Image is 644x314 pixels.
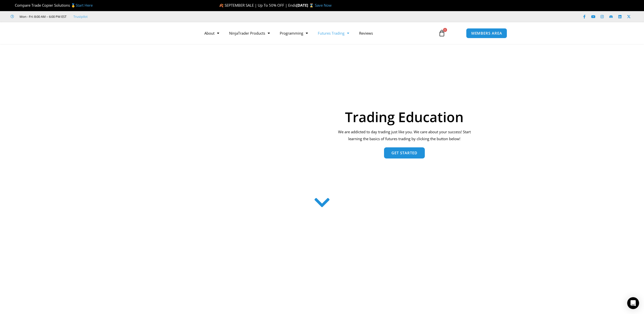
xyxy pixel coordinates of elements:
img: LogoAI | Affordable Indicators – NinjaTrader [137,24,190,42]
span: Compare Trade Copier Solutions 🥇 [11,3,93,8]
p: We are addicted to day trading just like you. We care about your success! Start learning the basi... [335,129,474,142]
nav: Menu [199,27,433,39]
div: Open Intercom Messenger [627,297,639,309]
a: Save Now [315,3,332,8]
a: Programming [275,27,313,39]
span: MEMBERS AREA [471,31,502,35]
a: Futures Trading [313,27,354,39]
a: MEMBERS AREA [466,28,507,38]
img: AdobeStock 293954085 1 Converted | Affordable Indicators – NinjaTrader [170,70,325,188]
strong: [DATE] ⌛ [296,3,315,8]
a: About [199,27,224,39]
span: Get Started [391,151,417,155]
span: 0 [443,28,447,32]
a: NinjaTrader Products [224,27,275,39]
span: Mon - Fri: 8:00 AM – 6:00 PM EST [18,14,66,20]
a: Reviews [354,27,378,39]
a: Get Started [384,147,425,158]
span: 🍂 SEPTEMBER SALE | Up To 50% OFF | Ends [219,3,296,8]
img: 🏆 [11,3,15,7]
a: Start Here [76,3,93,8]
h1: Trading Education [335,110,474,124]
a: Trustpilot [73,14,88,20]
a: 0 [431,26,453,40]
